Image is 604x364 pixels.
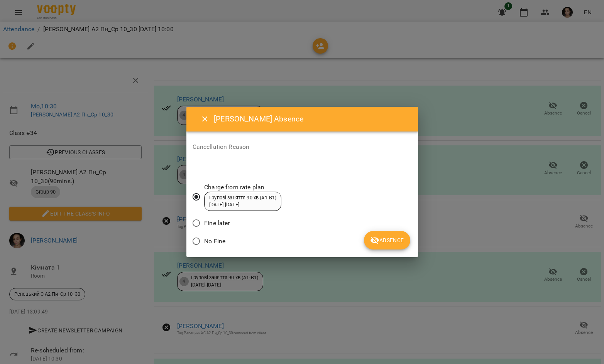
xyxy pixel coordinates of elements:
h6: [PERSON_NAME] Absence [214,113,408,125]
button: Absence [364,231,410,249]
button: Close [196,110,214,128]
div: Групові заняття 90 хв (А1-В1) [DATE] - [DATE] [209,194,276,209]
span: Absence [370,236,404,245]
label: Cancellation Reason [193,144,412,150]
span: Charge from rate plan [204,183,281,192]
span: Fine later [204,219,230,228]
span: No Fine [204,237,225,246]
